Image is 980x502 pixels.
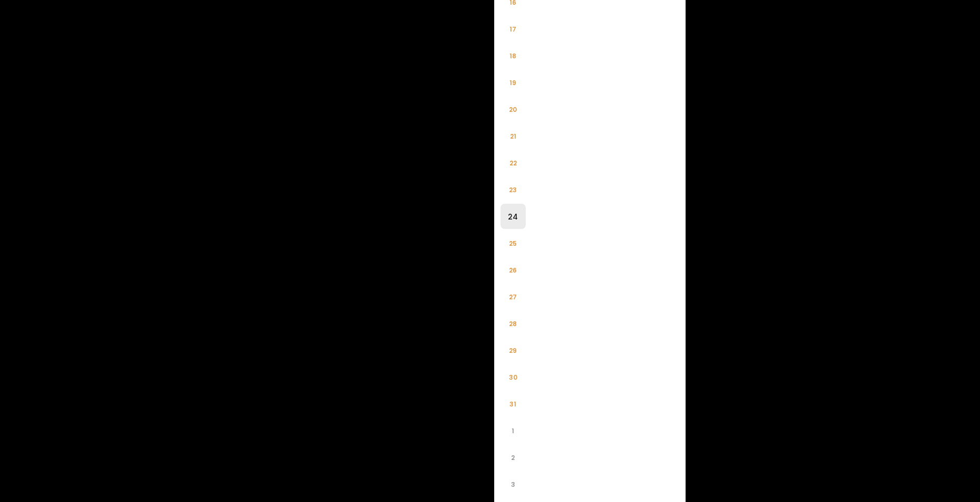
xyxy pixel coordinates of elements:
li: 30 [501,364,526,390]
li: 28 [501,311,526,336]
li: 22 [501,150,526,175]
li: 18 [501,43,526,68]
li: 21 [501,123,526,149]
li: 19 [501,70,526,95]
li: 24 [501,204,526,229]
li: 25 [501,231,526,256]
li: 17 [501,16,526,41]
li: 31 [501,391,526,416]
li: 20 [501,97,526,122]
li: 27 [501,284,526,309]
li: 29 [501,338,526,363]
li: 23 [501,177,526,202]
li: 3 [501,472,526,497]
li: 2 [501,445,526,470]
li: 26 [501,257,526,283]
li: 1 [501,418,526,443]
